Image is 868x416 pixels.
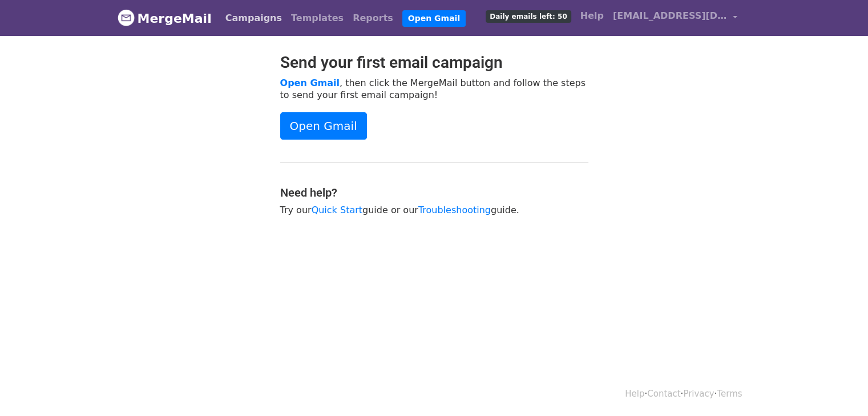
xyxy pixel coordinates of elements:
span: [EMAIL_ADDRESS][DOMAIN_NAME] [613,9,727,23]
a: Quick Start [312,205,362,215]
img: MergeMail logo [118,9,135,26]
a: Troubleshooting [418,205,491,215]
a: Open Gmail [280,112,367,140]
a: Help [576,5,608,27]
h4: Need help? [280,186,588,199]
a: Terms [717,389,742,399]
a: MergeMail [118,6,212,30]
a: Privacy [683,389,714,399]
h2: Send your first email campaign [280,53,588,72]
a: Templates [286,7,348,30]
a: [EMAIL_ADDRESS][DOMAIN_NAME] [608,5,742,31]
a: Campaigns [221,7,286,30]
a: Open Gmail [402,10,466,27]
p: , then click the MergeMail button and follow the steps to send your first email campaign! [280,77,588,101]
a: Reports [348,7,398,30]
a: Open Gmail [280,78,340,88]
iframe: Chat Widget [811,361,868,416]
a: Daily emails left: 50 [481,5,575,27]
span: Daily emails left: 50 [486,10,571,23]
p: Try our guide or our guide. [280,204,588,216]
a: Help [625,389,644,399]
a: Contact [647,389,680,399]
